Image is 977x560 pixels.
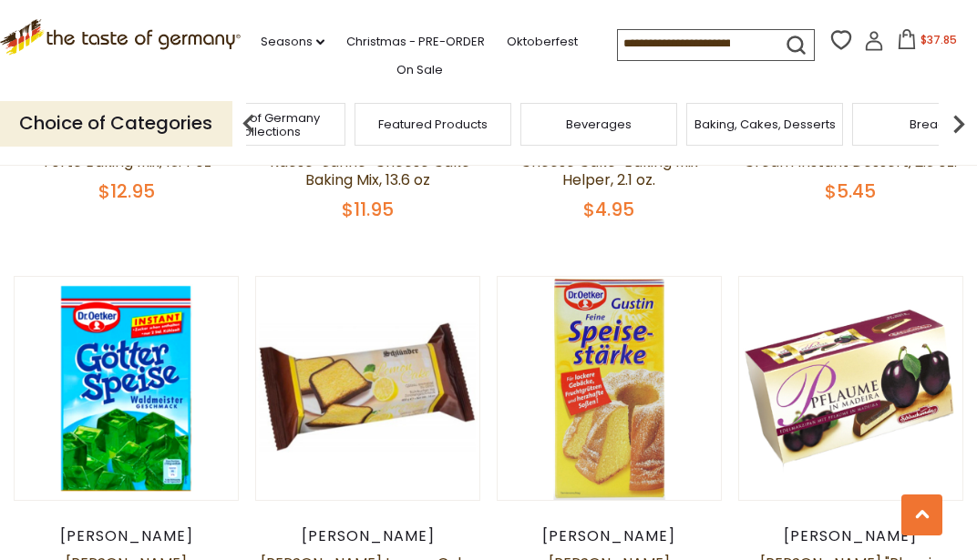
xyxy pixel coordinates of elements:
[255,527,480,545] div: [PERSON_NAME]
[231,106,267,142] img: previous arrow
[396,60,443,80] a: On Sale
[910,117,952,131] a: Breads
[825,178,876,204] span: $5.45
[15,277,238,500] img: Dr. Oetker "Goetterspeise Waldmeister" Instant Jelly Dessert, 3.5 oz.
[498,277,721,500] img: Dr. Oetker Gustin Fine Cornstarch "Speisestaerke", 14.1 oz.
[739,277,962,500] img: Carstens "Plum in Madeira" Chocolate Covered Marzipan Medallions, 7.4 oz
[194,111,340,138] a: Taste of Germany Collections
[888,29,965,56] button: $37.85
[342,197,394,222] span: $11.95
[694,117,836,131] a: Baking, Cakes, Desserts
[507,32,578,52] a: Oktoberfest
[566,117,632,131] a: Beverages
[346,32,485,52] a: Christmas - PRE-ORDER
[738,527,963,545] div: [PERSON_NAME]
[920,32,957,47] span: $37.85
[583,197,634,222] span: $4.95
[261,32,324,52] a: Seasons
[378,117,488,131] a: Featured Products
[497,527,722,545] div: [PERSON_NAME]
[256,277,479,500] img: Schluender Lemon Cake Chocolate Covered, 14 oz.
[14,527,239,545] div: [PERSON_NAME]
[98,178,155,204] span: $12.95
[941,106,977,142] img: next arrow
